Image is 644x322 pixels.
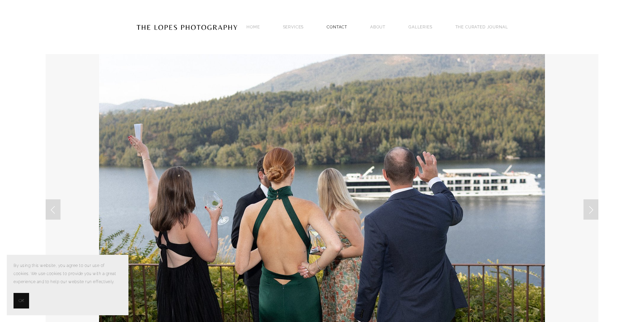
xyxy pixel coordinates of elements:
a: Previous Slide [46,199,61,220]
a: THE CURATED JOURNAL [455,22,508,31]
img: Portugal Wedding Photographer | The Lopes Photography [136,10,238,44]
a: GALLERIES [408,22,432,31]
p: By using this website, you agree to our use of cookies. We use cookies to provide you with a grea... [14,262,122,286]
section: Cookie banner [7,255,128,315]
a: SERVICES [283,25,304,29]
a: Contact [327,22,347,31]
button: OK [14,293,29,308]
a: Next Slide [583,199,598,220]
a: ABOUT [370,22,385,31]
span: OK [19,297,24,305]
a: Home [246,22,260,31]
